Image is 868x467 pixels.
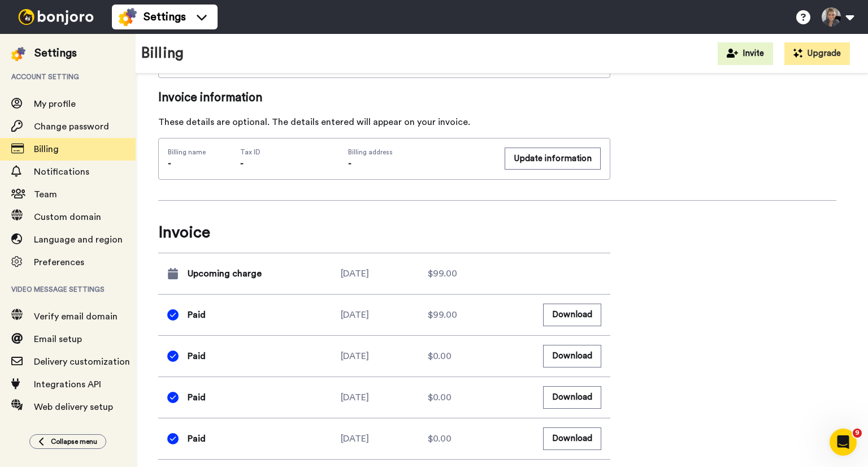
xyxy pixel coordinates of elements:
span: Preferences [34,258,84,267]
span: Delivery customization [34,357,130,366]
span: Invoice [158,221,610,244]
span: - [168,159,171,168]
div: [DATE] [341,349,428,363]
span: $99.00 [428,308,457,322]
span: Invoice information [158,89,610,106]
span: Integrations API [34,380,101,389]
span: - [348,159,351,168]
span: 9 [853,429,862,438]
button: Download [543,304,601,326]
div: Settings [34,45,77,61]
img: settings-colored.svg [11,47,25,61]
span: Custom domain [34,213,101,222]
span: - [240,159,244,168]
img: settings-colored.svg [119,8,137,26]
span: Settings [144,9,186,25]
div: These details are optional. The details entered will appear on your invoice. [158,115,610,129]
button: Update information [505,148,601,170]
button: Download [543,345,601,367]
span: $0.00 [428,349,452,363]
button: Upgrade [784,42,850,65]
span: $0.00 [428,391,452,404]
span: $0.00 [428,432,452,446]
span: Team [34,190,57,199]
div: [DATE] [341,391,428,404]
button: Download [543,427,601,449]
span: Paid [188,432,206,446]
span: Tax ID [240,148,261,157]
button: Collapse menu [29,434,106,449]
span: Web delivery setup [34,403,113,412]
span: Email setup [34,335,82,344]
img: bj-logo-header-white.svg [14,9,98,25]
div: [DATE] [341,432,428,446]
a: Update information [505,148,601,170]
span: Verify email domain [34,312,118,321]
div: [DATE] [341,308,428,322]
div: [DATE] [341,267,428,280]
iframe: Intercom live chat [830,429,857,456]
span: Billing address [348,148,492,157]
button: Download [543,386,601,408]
span: Billing name [168,148,206,157]
span: My profile [34,100,76,109]
span: Upcoming charge [188,267,262,280]
span: Paid [188,308,206,322]
span: Paid [188,349,206,363]
span: Language and region [34,235,123,244]
h1: Billing [141,45,184,62]
span: Notifications [34,167,89,176]
div: $99.00 [428,267,515,280]
span: Billing [34,145,59,154]
span: Paid [188,391,206,404]
button: Invite [718,42,773,65]
span: Collapse menu [51,437,97,446]
span: Change password [34,122,109,131]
